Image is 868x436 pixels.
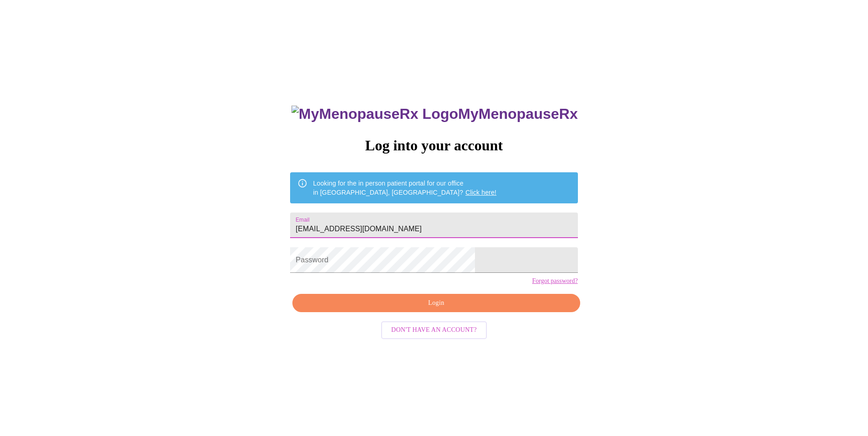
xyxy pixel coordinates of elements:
[291,106,458,122] img: MyMenopauseRx Logo
[290,137,577,154] h3: Log into your account
[313,175,496,201] div: Looking for the in person patient portal for our office in [GEOGRAPHIC_DATA], [GEOGRAPHIC_DATA]?
[303,298,569,309] span: Login
[381,321,487,339] button: Don't have an account?
[379,325,489,333] a: Don't have an account?
[391,324,477,336] span: Don't have an account?
[465,189,496,196] a: Click here!
[292,294,580,313] button: Login
[532,277,578,285] a: Forgot password?
[291,106,578,122] h3: MyMenopauseRx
